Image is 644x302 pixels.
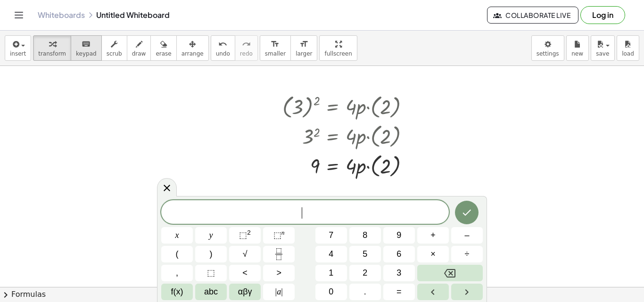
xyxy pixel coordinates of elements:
button: new [566,35,589,61]
button: undoundo [211,35,235,61]
button: ) [195,246,227,262]
button: Left arrow [417,284,449,300]
button: Greek alphabet [229,284,261,300]
button: format_sizelarger [290,35,317,61]
button: settings [531,35,564,61]
button: Equals [383,284,415,300]
span: ⬚ [273,230,281,240]
span: 7 [329,229,333,242]
button: save [591,35,615,61]
button: 5 [349,246,381,262]
span: keypad [76,50,97,57]
button: redoredo [235,35,258,61]
button: Backspace [417,265,483,281]
span: draw [132,50,146,57]
button: 6 [383,246,415,262]
button: 0 [315,284,347,300]
span: 1 [329,267,333,279]
i: format_size [271,39,280,50]
span: larger [296,50,312,57]
i: format_size [299,39,308,50]
span: a [275,286,283,298]
button: Log in [580,6,625,24]
span: new [571,50,583,57]
span: > [276,267,281,279]
span: ÷ [465,248,470,261]
button: 7 [315,227,347,244]
button: 9 [383,227,415,244]
button: 1 [315,265,347,281]
span: f(x) [171,286,183,298]
button: fullscreen [319,35,357,61]
button: Functions [161,284,193,300]
button: format_sizesmaller [260,35,291,61]
span: 0 [329,286,333,298]
button: Right arrow [451,284,483,300]
button: 4 [315,246,347,262]
span: fullscreen [324,50,352,57]
button: ( [161,246,193,262]
span: √ [243,248,248,261]
span: settings [537,50,559,57]
button: Toggle navigation [11,8,26,23]
button: Superscript [263,227,295,244]
button: Plus [417,227,449,244]
button: Placeholder [195,265,227,281]
span: ⬚ [239,230,247,240]
span: Collaborate Live [495,11,570,19]
span: transform [38,50,66,57]
span: erase [156,50,171,57]
span: = [396,286,402,298]
i: undo [218,39,227,50]
span: – [464,229,469,242]
sup: 2 [247,229,251,236]
button: erase [150,35,176,61]
span: x [175,229,179,242]
span: 6 [396,248,401,261]
button: Minus [451,227,483,244]
span: 8 [363,229,367,242]
a: Whiteboards [38,10,85,20]
span: 5 [363,248,367,261]
span: | [275,287,277,296]
button: Square root [229,246,261,262]
span: load [622,50,634,57]
i: redo [242,39,251,50]
button: Less than [229,265,261,281]
span: . [364,286,366,298]
button: Absolute value [263,284,295,300]
button: transform [33,35,71,61]
button: y [195,227,227,244]
span: + [430,229,436,242]
button: 3 [383,265,415,281]
span: < [242,267,248,279]
button: Times [417,246,449,262]
button: , [161,265,193,281]
sup: n [281,229,285,236]
button: Done [455,201,479,224]
span: ) [210,248,213,261]
button: Divide [451,246,483,262]
button: scrub [101,35,127,61]
button: . [349,284,381,300]
button: 2 [349,265,381,281]
span: 2 [363,267,367,279]
span: ( [176,248,179,261]
span: 9 [396,229,401,242]
span: y [209,229,213,242]
span: 3 [396,267,401,279]
button: 8 [349,227,381,244]
button: draw [127,35,151,61]
button: Collaborate Live [487,7,578,24]
span: save [596,50,609,57]
span: | [281,287,283,296]
button: arrange [176,35,209,61]
button: load [617,35,639,61]
button: x [161,227,193,244]
span: , [176,267,178,279]
i: keyboard [82,39,91,50]
span: scrub [107,50,122,57]
span: × [430,248,436,261]
span: abc [204,286,218,298]
span: arrange [182,50,204,57]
